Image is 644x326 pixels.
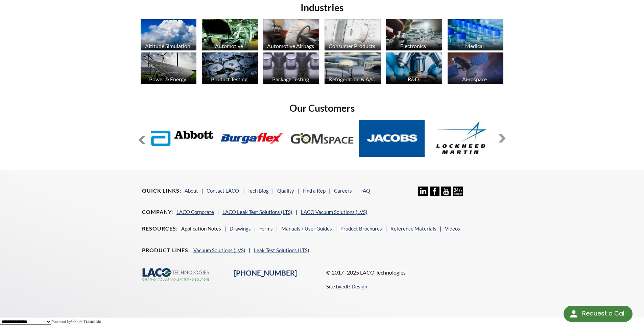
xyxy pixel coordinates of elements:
[277,188,294,194] a: Quality
[325,19,381,51] img: industry_Consumer_670x376.jpg
[386,52,442,86] a: R&D
[202,19,258,52] a: Automotive
[141,19,197,52] a: Altitude Simulation
[141,52,197,84] img: industry_Power-2_670x376.jpg
[222,209,292,215] a: LACO Leak Test Solutions (LTS)
[138,102,506,114] h2: Our Customers
[202,52,258,86] a: Product Testing
[303,188,326,194] a: Find a Rep
[385,43,442,49] div: Electronics
[254,247,309,253] a: Leak Test Solutions (LTS)
[448,52,504,86] a: Aerospace
[149,120,215,157] img: Abbott-Labs.jpg
[289,120,355,157] img: GOM-Space.jpg
[71,319,101,324] a: Translate
[193,247,245,253] a: Vacuum Solutions (LVS)
[176,209,214,215] a: LACO Corporate
[262,43,319,49] div: Automotive Airbags
[334,188,352,194] a: Careers
[140,43,196,49] div: Altitude Simulation
[453,191,463,197] a: 24/7 Support
[325,52,381,86] a: Refrigeration & A/C
[564,306,633,322] div: Request a Call
[263,52,319,84] img: industry_Package_670x376.jpg
[385,76,442,82] div: R&D
[219,120,285,157] img: Burgaflex.jpg
[202,19,258,51] img: industry_Automotive_670x376.jpg
[582,306,626,321] div: Request a Call
[142,247,190,254] h4: Product Lines
[281,225,332,232] a: Manuals / User Guides
[386,19,442,52] a: Electronics
[447,76,503,82] div: Aerospace
[247,188,269,194] a: Tech Blog
[448,19,504,51] img: industry_Medical_670x376.jpg
[140,76,196,82] div: Power & Energy
[326,282,367,290] p: Site by
[326,268,502,277] p: © 2017 -2025 LACO Technologies
[262,76,319,82] div: Package Testing
[141,52,197,86] a: Power & Energy
[445,225,460,232] a: Videos
[201,43,257,49] div: Automotive
[340,225,382,232] a: Product Brochures
[263,52,319,86] a: Package Testing
[181,225,221,232] a: Application Notes
[359,120,425,157] img: Jacobs.jpg
[202,52,258,84] img: industry_ProductTesting_670x376.jpg
[360,188,370,194] a: FAQ
[390,225,436,232] a: Reference Materials
[325,19,381,52] a: Consumer Products
[324,76,380,82] div: Refrigeration & A/C
[141,19,197,51] img: industry_AltitudeSim_670x376.jpg
[325,52,381,84] img: industry_HVAC_670x376.jpg
[429,120,495,157] img: Lockheed-Martin.jpg
[142,187,181,194] h4: Quick Links
[201,76,257,82] div: Product Testing
[138,1,506,14] h2: Industries
[263,19,319,51] img: industry_Auto-Airbag_670x376.jpg
[263,19,319,52] a: Automotive Airbags
[230,225,251,232] a: Drawings
[453,187,463,196] img: 24/7 Support Icon
[448,19,504,52] a: Medical
[234,268,297,277] a: [PHONE_NUMBER]
[71,320,84,324] img: Google Translate
[447,43,503,49] div: Medical
[207,188,239,194] a: Contact LACO
[341,283,367,289] a: edG Design
[142,225,178,232] h4: Resources
[568,308,579,319] img: round button
[386,19,442,51] img: industry_Electronics_670x376.jpg
[448,52,504,84] img: Artboard_1.jpg
[301,209,367,215] a: LACO Vacuum Solutions (LVS)
[185,188,198,194] a: About
[142,209,173,216] h4: Company
[324,43,380,49] div: Consumer Products
[386,52,442,84] img: industry_R_D_670x376.jpg
[259,225,273,232] a: Forms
